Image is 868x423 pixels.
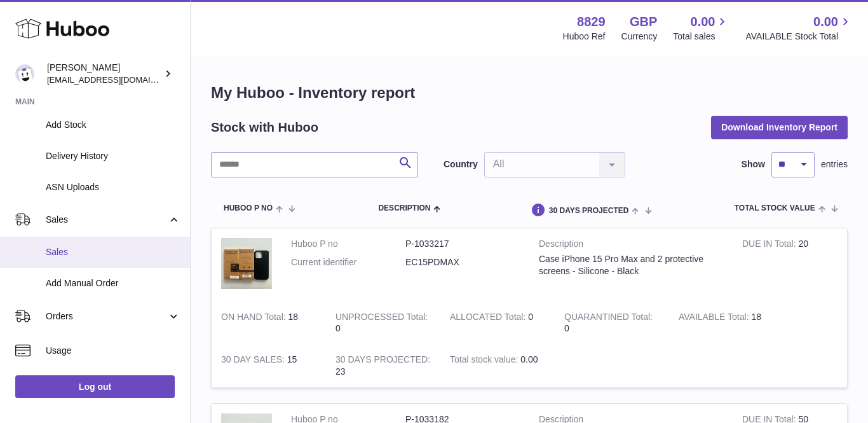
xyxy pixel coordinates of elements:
h1: My Huboo - Inventory report [211,83,848,103]
td: 18 [212,302,326,345]
td: 18 [669,302,783,345]
img: commandes@kpmatech.com [15,64,34,83]
td: 15 [212,344,326,387]
a: Log out [15,375,175,398]
strong: 8829 [577,13,606,31]
a: 0.00 Total sales [673,13,729,43]
strong: 30 DAY SALES [221,354,287,368]
strong: 30 DAYS PROJECTED [336,354,430,368]
div: [PERSON_NAME] [47,62,161,86]
span: Sales [46,246,180,258]
span: entries [821,158,848,170]
span: Add Manual Order [46,277,180,289]
a: 0.00 AVAILABLE Stock Total [745,13,853,43]
span: 30 DAYS PROJECTED [549,207,629,215]
strong: UNPROCESSED Total [336,312,428,325]
td: 20 [733,228,847,302]
span: ASN Uploads [46,181,180,193]
label: Country [444,158,478,170]
button: Download Inventory Report [711,116,848,139]
strong: QUARANTINED Total [564,312,653,325]
dd: P-1033217 [405,238,520,250]
strong: GBP [630,13,657,31]
div: Currency [621,31,658,43]
span: 0 [564,323,569,333]
label: Show [742,158,765,170]
span: 0.00 [520,354,538,364]
span: AVAILABLE Stock Total [745,31,853,43]
strong: ON HAND Total [221,312,288,325]
span: Total stock value [735,204,815,212]
img: product image [221,238,272,289]
span: Orders [46,310,167,322]
h2: Stock with Huboo [211,119,318,136]
span: Description [378,204,430,212]
span: Add Stock [46,119,180,131]
dd: EC15PDMAX [405,256,520,268]
span: 0.00 [813,13,838,31]
span: Huboo P no [224,204,273,212]
dt: Huboo P no [291,238,405,250]
div: Case iPhone 15 Pro Max and 2 protective screens - Silicone - Black [539,253,723,277]
span: [EMAIL_ADDRESS][DOMAIN_NAME] [47,74,187,85]
strong: AVAILABLE Total [679,312,751,325]
div: Huboo Ref [563,31,606,43]
strong: Total stock value [450,354,520,368]
td: 0 [326,302,440,345]
span: Sales [46,214,167,226]
strong: DUE IN Total [742,239,798,252]
td: 23 [326,344,440,387]
td: 0 [440,302,555,345]
strong: Description [539,238,723,253]
span: Total sales [673,31,729,43]
span: Usage [46,345,180,357]
span: Delivery History [46,150,180,162]
strong: ALLOCATED Total [450,312,528,325]
span: 0.00 [691,13,715,31]
dt: Current identifier [291,256,405,268]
